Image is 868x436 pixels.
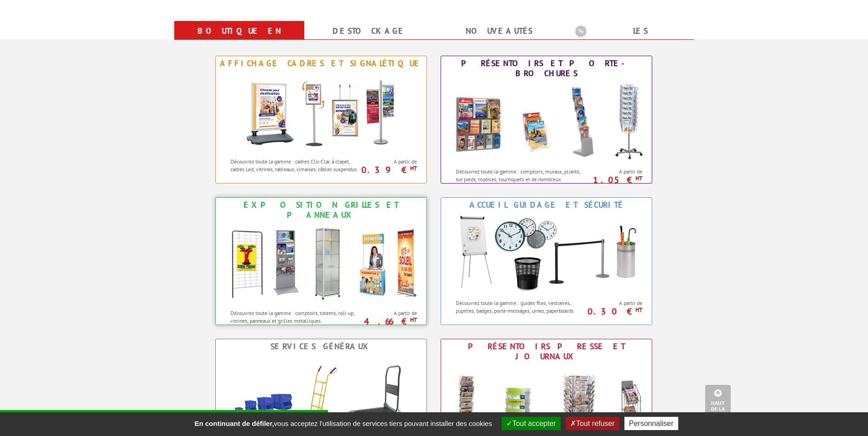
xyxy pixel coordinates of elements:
[445,23,553,39] a: nouveautés
[410,164,417,172] sup: HT
[218,200,424,220] div: Exposition Grilles et Panneaux
[194,420,274,427] strong: En continuant de défiler,
[584,309,643,314] p: 0.30 €
[575,23,689,41] b: Les promotions
[218,341,424,352] div: Services Généraux
[218,58,424,68] div: Affichage Cadres et Signalétique
[363,310,417,317] span: A partir de
[446,81,647,163] img: Présentoirs et Porte-brochures
[635,306,642,314] sup: HT
[215,56,427,184] a: Affichage Cadres et Signalétique Affichage Cadres et Signalétique Découvrez toute la gamme : cadr...
[190,420,496,427] span: vous acceptez l'utilisation de services tiers pouvant installer des cookies
[588,168,643,175] span: A partir de
[446,212,647,294] img: Accueil Guidage et Sécurité
[443,58,650,79] div: Présentoirs et Porte-brochures
[359,319,417,324] p: 4.66 €
[215,197,427,325] a: Exposition Grilles et Panneaux Exposition Grilles et Panneaux Découvrez toute la gamme : comptoir...
[230,158,360,173] p: Découvrez toute la gamme : cadres Clic-Clac à clapet, cadres Led, vitrines, tableaux, cimaises, c...
[588,299,643,307] span: A partir de
[584,177,643,183] p: 1.05 €
[456,299,586,315] p: Découvrez toute la gamme : guides files, vestiaires, pupitres, badges, porte-messages, urnes, pap...
[624,417,678,430] button: Personnaliser (fenêtre modale)
[441,197,652,325] a: Accueil Guidage et Sécurité Accueil Guidage et Sécurité Découvrez toute la gamme : guides files, ...
[443,200,650,210] div: Accueil Guidage et Sécurité
[575,23,683,56] a: Les promotions
[359,167,417,173] p: 0.39 €
[221,354,421,436] img: Services Généraux
[566,417,619,430] button: Tout refuser
[635,174,642,182] sup: HT
[230,309,360,325] p: Découvrez toute la gamme : comptoirs, totems, roll-up, vitrines, panneaux et grilles métalliques.
[221,222,421,305] img: Exposition Grilles et Panneaux
[363,158,417,165] span: A partir de
[456,168,586,191] p: Découvrez toute la gamme : comptoirs, muraux, pliants, sur pieds, mobiles, tourniquets et de nomb...
[502,417,561,430] button: Tout accepter
[315,23,423,39] a: Destockage
[237,71,405,153] img: Affichage Cadres et Signalétique
[441,56,652,184] a: Présentoirs et Porte-brochures Présentoirs et Porte-brochures Découvrez toute la gamme : comptoir...
[410,316,417,324] sup: HT
[443,341,650,362] div: Présentoirs Presse et Journaux
[185,23,293,56] a: Boutique en ligne
[705,385,731,422] a: Haut de la page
